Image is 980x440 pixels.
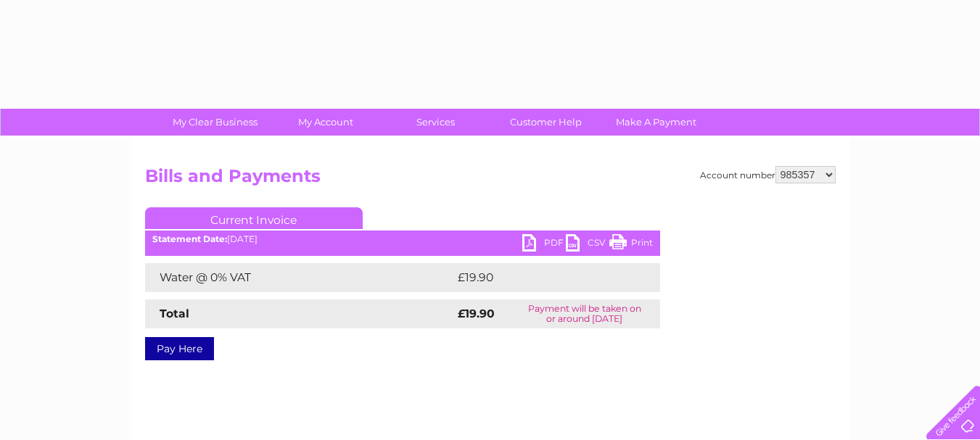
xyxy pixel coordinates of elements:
a: My Account [265,109,385,136]
td: Payment will be taken on or around [DATE] [509,299,660,328]
a: Pay Here [145,337,214,360]
td: Water @ 0% VAT [145,263,454,292]
a: Current Invoice [145,207,363,229]
a: Print [609,234,653,255]
div: [DATE] [145,234,660,244]
td: £19.90 [454,263,630,292]
a: PDF [522,234,566,255]
a: Make A Payment [596,109,716,136]
a: CSV [566,234,609,255]
div: Account number [700,166,836,183]
a: My Clear Business [155,109,275,136]
strong: £19.90 [458,307,495,320]
a: Services [376,109,495,136]
strong: Total [160,307,189,320]
a: Customer Help [486,109,606,136]
h2: Bills and Payments [145,166,836,194]
b: Statement Date: [152,233,227,244]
